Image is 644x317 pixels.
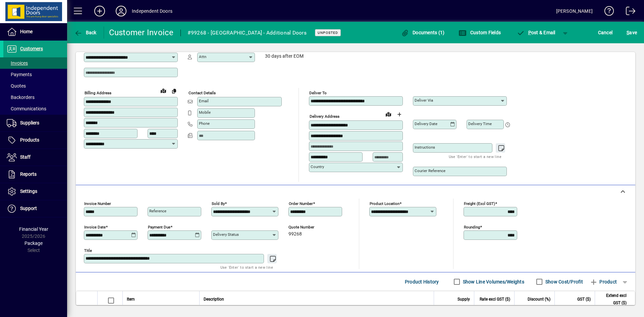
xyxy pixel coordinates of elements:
span: Unposted [318,31,338,35]
mat-hint: Use 'Enter' to start a new line [449,153,501,160]
span: Invoices [7,60,28,66]
button: Save [625,27,639,39]
span: Discount (%) [528,296,550,303]
span: Rate excl GST ($) [480,296,510,303]
span: Supply [458,296,470,303]
button: Documents (1) [399,27,446,39]
button: Copy to Delivery address [169,86,179,96]
span: Financial Year [19,226,48,232]
a: Invoices [3,57,67,69]
mat-label: Country [311,164,324,169]
a: Products [3,132,67,149]
mat-label: Delivery time [468,121,492,126]
span: Product History [405,276,439,287]
a: Quotes [3,80,67,92]
mat-label: Payment due [148,225,170,229]
span: Support [20,206,37,211]
label: Show Line Volumes/Weights [462,278,524,285]
mat-label: Product location [370,201,399,206]
mat-label: Instructions [415,145,435,150]
mat-label: Email [199,99,209,103]
button: Add [89,5,110,17]
div: Independent Doors [132,6,172,16]
button: Custom Fields [457,27,502,39]
button: Cancel [596,27,614,39]
a: Home [3,23,67,40]
mat-label: Attn [199,54,206,59]
span: Description [204,296,224,303]
div: Customer Invoice [109,27,174,38]
mat-label: Rounding [464,225,480,229]
span: GST ($) [577,296,591,303]
span: Settings [20,189,37,194]
span: Staff [20,154,31,160]
mat-label: Title [84,248,92,253]
span: Home [20,29,33,34]
button: Choose address [394,109,405,120]
mat-label: Deliver To [309,91,327,95]
a: Logout [621,1,636,23]
span: P [528,30,531,35]
mat-label: Deliver via [415,98,433,103]
mat-label: Courier Reference [415,168,445,173]
a: Support [3,200,67,217]
mat-label: Delivery status [213,232,239,237]
mat-label: Delivery date [415,121,437,126]
span: Product [590,276,617,287]
span: Package [24,241,43,246]
mat-label: Reference [149,209,166,213]
span: Documents (1) [401,30,445,35]
button: Product [586,276,620,288]
span: ost & Email [517,30,555,35]
div: [PERSON_NAME] [556,6,593,16]
mat-label: Mobile [199,110,211,115]
a: Payments [3,69,67,80]
mat-label: Invoice date [84,225,106,229]
a: Knowledge Base [599,1,614,23]
span: S [627,30,629,35]
a: View on map [383,109,394,119]
span: Customers [20,46,43,51]
span: Cancel [598,27,613,38]
button: Post & Email [513,27,559,39]
span: Payments [7,72,32,77]
span: Quotes [7,83,26,89]
span: 30 days after EOM [265,54,304,59]
button: Product History [402,276,442,288]
span: Quote number [288,225,329,229]
mat-label: Order number [289,201,313,206]
span: Reports [20,171,37,177]
button: Back [72,27,98,39]
a: Suppliers [3,115,67,131]
span: Item [127,296,135,303]
span: Backorders [7,95,35,100]
span: Back [74,30,97,35]
div: #99268 - [GEOGRAPHIC_DATA] - Additional Doors [187,28,307,38]
label: Show Cost/Profit [544,278,583,285]
span: Extend excl GST ($) [599,292,627,307]
a: Settings [3,183,67,200]
span: 99268 [288,231,302,237]
a: Reports [3,166,67,183]
span: Products [20,137,39,143]
button: Profile [110,5,132,17]
mat-hint: Use 'Enter' to start a new line [220,263,273,271]
a: View on map [158,85,169,96]
span: Communications [7,106,46,111]
app-page-header-button: Back [67,27,104,39]
span: Suppliers [20,120,39,125]
mat-label: Freight (excl GST) [464,201,495,206]
a: Communications [3,103,67,114]
a: Backorders [3,92,67,103]
span: ave [627,27,637,38]
mat-label: Sold by [212,201,225,206]
span: Custom Fields [459,30,501,35]
mat-label: Invoice number [84,201,111,206]
a: Staff [3,149,67,166]
mat-label: Phone [199,121,210,126]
